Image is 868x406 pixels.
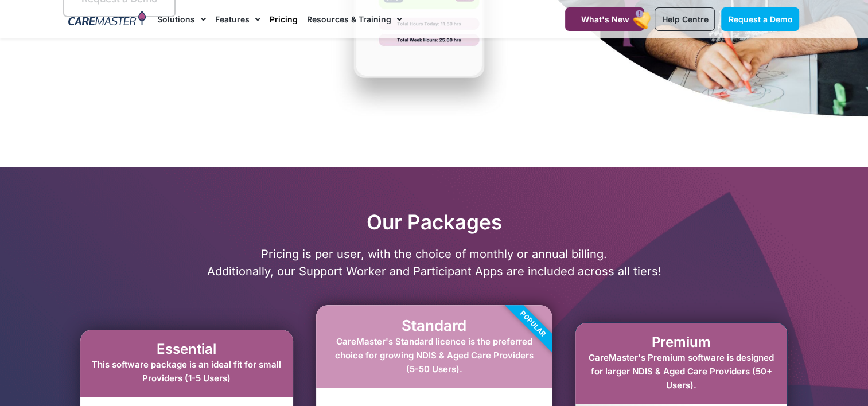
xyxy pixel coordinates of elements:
span: CareMaster's Standard licence is the preferred choice for growing NDIS & Aged Care Providers (5-5... [334,336,533,374]
h2: Essential [92,341,282,358]
h2: Standard [328,317,540,334]
a: Request a Demo [721,7,799,31]
span: Help Centre [661,14,708,24]
span: This software package is an ideal fit for small Providers (1-5 Users) [92,359,281,384]
h2: Our Packages [63,210,805,234]
img: CareMaster Logo [68,11,146,28]
h2: Premium [587,334,776,351]
a: What's New [565,7,644,31]
span: CareMaster's Premium software is designed for larger NDIS & Aged Care Providers (50+ Users). [589,352,774,391]
p: Pricing is per user, with the choice of monthly or annual billing. Additionally, our Support Work... [63,245,805,280]
div: Popular [468,259,598,389]
a: Help Centre [655,7,715,31]
span: Request a Demo [728,14,792,24]
span: What's New [581,14,629,24]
